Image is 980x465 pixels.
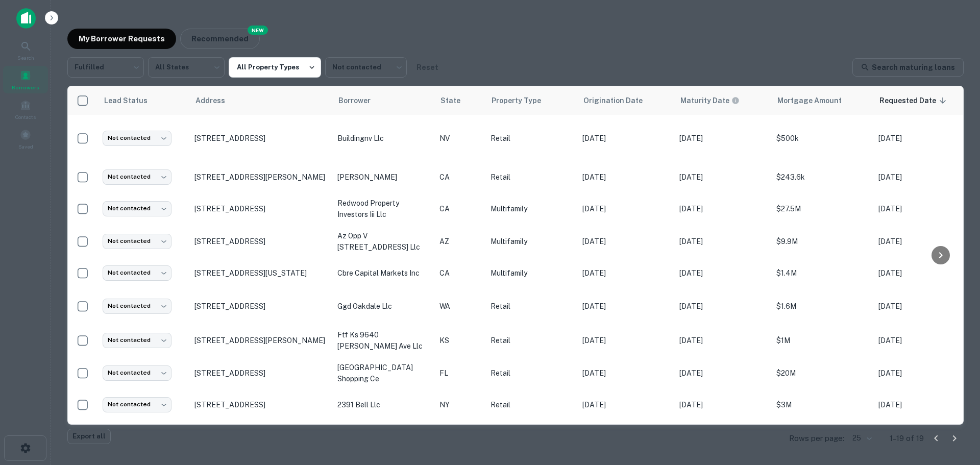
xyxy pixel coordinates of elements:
p: $1.4M [776,267,868,279]
p: Retail [491,399,572,410]
p: Multifamily [491,267,572,279]
span: Mortgage Amount [777,94,855,107]
p: [DATE] [679,236,766,247]
p: Multifamily [491,236,572,247]
p: WA [439,301,480,312]
p: [STREET_ADDRESS] [194,369,327,378]
a: Search maturing loans [852,58,964,77]
p: NV [439,133,480,144]
div: Not contacted [103,169,171,184]
p: $3M [776,399,868,410]
button: Export all [67,429,111,444]
div: Not contacted [103,234,171,249]
p: 2391 bell llc [337,399,429,410]
div: Not contacted [103,299,171,313]
span: Origination Date [583,94,656,107]
p: [STREET_ADDRESS] [194,302,327,311]
span: Property Type [492,94,554,107]
button: Reset [411,57,444,78]
p: Multifamily [491,203,572,214]
iframe: Chat Widget [929,383,980,432]
button: My Borrower Requests [67,29,176,49]
span: Maturity dates displayed may be estimated. Please contact the lender for the most accurate maturi... [680,95,753,106]
p: [DATE] [878,203,965,214]
p: [DATE] [582,236,669,247]
p: [DATE] [582,203,669,214]
p: [STREET_ADDRESS][PERSON_NAME] [194,173,327,182]
h6: Maturity Date [680,95,729,106]
div: Not contacted [103,131,171,145]
span: Search [17,54,34,62]
p: NY [439,399,480,410]
p: 1–19 of 19 [890,432,924,445]
p: [DATE] [878,399,965,410]
p: redwood property investors iii llc [337,198,429,220]
p: [DATE] [679,203,766,214]
p: [DATE] [878,301,965,312]
p: [DATE] [878,236,965,247]
div: Not contacted [103,397,171,412]
p: cbre capital markets inc [337,267,429,279]
p: [STREET_ADDRESS] [194,237,327,246]
p: $500k [776,133,868,144]
p: [DATE] [679,133,766,144]
div: NEW [248,26,268,35]
span: Borrowers [12,83,39,91]
p: $20M [776,368,868,379]
p: [DATE] [679,368,766,379]
p: [DATE] [878,267,965,279]
p: $243.6k [776,172,868,183]
p: KS [439,335,480,346]
p: CA [439,267,480,279]
p: [STREET_ADDRESS] [194,204,327,213]
p: [DATE] [878,172,965,183]
p: Retail [491,133,572,144]
span: Lead Status [104,94,161,107]
p: [STREET_ADDRESS][PERSON_NAME] [194,336,327,345]
p: FL [439,368,480,379]
div: Not contacted [103,365,171,380]
span: Saved [18,142,33,151]
span: Address [195,94,238,107]
p: [DATE] [582,133,669,144]
p: buildingnv llc [337,133,429,144]
p: [DATE] [679,172,766,183]
p: AZ [439,236,480,247]
div: Not contacted [325,54,407,81]
p: [DATE] [582,368,669,379]
div: Not contacted [103,201,171,216]
p: [DATE] [878,133,965,144]
p: Retail [491,301,572,312]
p: [DATE] [582,301,669,312]
p: [GEOGRAPHIC_DATA] shopping ce [337,362,429,384]
p: Retail [491,368,572,379]
div: Fulfilled [67,54,144,81]
button: Recommended [180,29,260,49]
p: CA [439,203,480,214]
p: ggd oakdale llc [337,301,429,312]
p: [DATE] [582,267,669,279]
p: [PERSON_NAME] [337,172,429,183]
p: [DATE] [582,335,669,346]
div: Maturity dates displayed may be estimated. Please contact the lender for the most accurate maturi... [680,95,740,106]
img: capitalize-icon.png [16,8,36,29]
p: $1.6M [776,301,868,312]
p: [STREET_ADDRESS][US_STATE] [194,268,327,278]
p: $27.5M [776,203,868,214]
p: [DATE] [878,368,965,379]
p: [STREET_ADDRESS] [194,400,327,409]
p: Retail [491,335,572,346]
p: [DATE] [878,335,965,346]
p: [DATE] [679,399,766,410]
p: $1M [776,335,868,346]
p: [STREET_ADDRESS] [194,134,327,143]
div: Not contacted [103,333,171,348]
div: All States [148,54,225,81]
div: 25 [848,431,873,446]
span: State [440,94,474,107]
span: Borrower [338,94,384,107]
button: All Property Types [229,57,321,78]
p: [DATE] [679,267,766,279]
p: Retail [491,172,572,183]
